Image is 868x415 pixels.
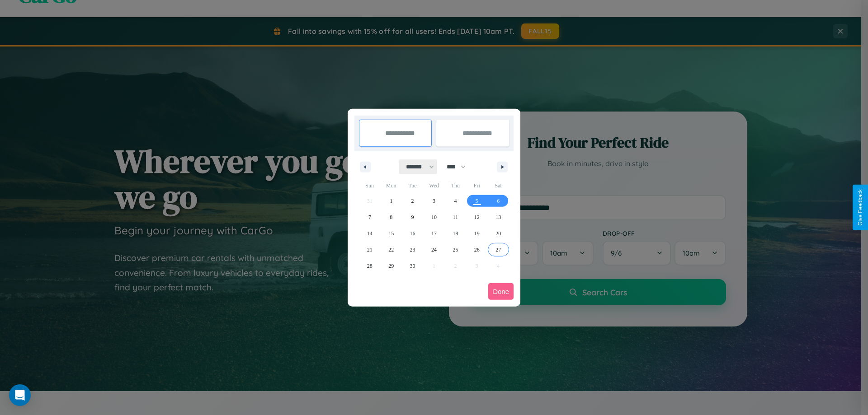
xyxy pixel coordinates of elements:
button: 25 [445,242,466,258]
button: 26 [466,242,487,258]
span: 14 [367,225,373,242]
span: 15 [388,225,394,242]
button: 5 [466,193,487,209]
button: 15 [380,225,401,242]
button: 12 [466,209,487,225]
span: 9 [411,209,414,225]
span: 4 [454,193,457,209]
span: 23 [410,242,415,258]
button: Done [488,283,514,300]
span: Thu [445,178,466,193]
button: 28 [359,258,380,274]
span: 21 [367,242,373,258]
span: 28 [367,258,373,274]
button: 4 [445,193,466,209]
button: 8 [380,209,401,225]
span: 16 [410,225,415,242]
button: 13 [488,209,509,225]
span: Fri [466,178,487,193]
button: 2 [402,193,423,209]
button: 17 [423,225,444,242]
button: 10 [423,209,444,225]
span: 13 [495,209,501,225]
span: 26 [474,242,480,258]
span: 7 [368,209,371,225]
button: 3 [423,193,444,209]
div: Give Feedback [857,189,863,226]
span: Wed [423,178,444,193]
button: 24 [423,242,444,258]
span: 12 [474,209,480,225]
span: 2 [411,193,414,209]
span: 8 [390,209,392,225]
span: 5 [476,193,478,209]
span: Mon [380,178,401,193]
span: 29 [388,258,394,274]
button: 16 [402,225,423,242]
span: 17 [431,225,437,242]
button: 18 [445,225,466,242]
button: 1 [380,193,401,209]
span: 20 [495,225,501,242]
span: Sat [488,178,509,193]
button: 11 [445,209,466,225]
span: 24 [431,242,437,258]
span: 11 [453,209,458,225]
span: 19 [474,225,480,242]
button: 7 [359,209,380,225]
button: 29 [380,258,401,274]
span: 3 [433,193,435,209]
span: 18 [453,225,458,242]
button: 19 [466,225,487,242]
button: 21 [359,242,380,258]
button: 23 [402,242,423,258]
button: 27 [488,242,509,258]
span: 1 [390,193,392,209]
span: Tue [402,178,423,193]
button: 14 [359,225,380,242]
button: 20 [488,225,509,242]
button: 22 [380,242,401,258]
button: 9 [402,209,423,225]
button: 30 [402,258,423,274]
span: 6 [497,193,500,209]
span: 25 [453,242,458,258]
button: 6 [488,193,509,209]
span: 27 [495,242,501,258]
div: Open Intercom Messenger [9,384,31,406]
span: Sun [359,178,380,193]
span: 22 [388,242,394,258]
span: 30 [410,258,415,274]
span: 10 [431,209,437,225]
